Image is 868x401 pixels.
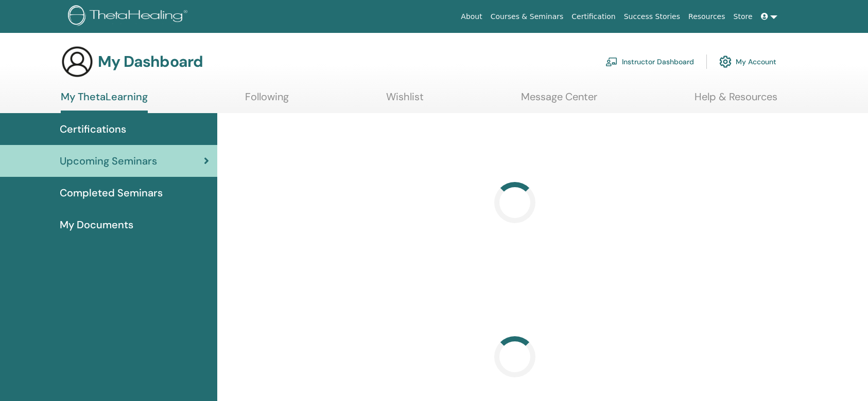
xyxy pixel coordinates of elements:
img: cog.svg [719,53,732,70]
a: About [457,7,486,26]
a: Success Stories [620,7,684,26]
h3: My Dashboard [98,52,203,71]
img: generic-user-icon.jpg [61,45,94,78]
span: Certifications [60,121,126,137]
span: Upcoming Seminars [60,153,157,169]
a: My ThetaLearning [61,90,148,113]
a: Following [245,90,289,111]
span: My Documents [60,217,133,232]
a: Store [730,7,757,26]
a: Wishlist [386,90,424,111]
a: Courses & Seminars [487,7,568,26]
span: Completed Seminars [60,185,163,200]
a: Instructor Dashboard [605,50,694,73]
a: Help & Resources [695,90,777,111]
a: Message Center [521,90,597,111]
a: Certification [567,7,619,26]
a: My Account [719,50,776,73]
a: Resources [684,7,730,26]
img: logo.png [68,5,191,28]
img: chalkboard-teacher.svg [605,57,618,66]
